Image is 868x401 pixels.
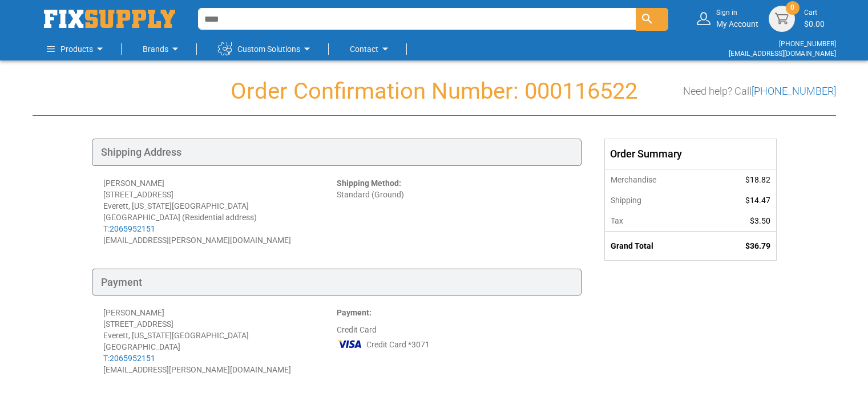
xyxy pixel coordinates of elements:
span: 0 [790,3,794,13]
span: Credit Card *3071 [366,339,430,350]
a: 2065952151 [110,354,155,363]
th: Shipping [605,190,709,210]
div: [PERSON_NAME] [STREET_ADDRESS] Everett, [US_STATE][GEOGRAPHIC_DATA] [GEOGRAPHIC_DATA] T: [EMAIL_A... [103,307,337,375]
span: $14.47 [745,196,770,205]
small: Sign in [716,8,758,18]
a: [PHONE_NUMBER] [779,40,836,48]
div: Credit Card [337,307,570,375]
strong: Shipping Method: [337,179,401,188]
div: Payment [92,269,582,296]
small: Cart [804,8,825,18]
strong: Grand Total [611,241,653,250]
a: Custom Solutions [218,38,314,60]
span: $36.79 [745,241,770,250]
a: [EMAIL_ADDRESS][DOMAIN_NAME] [729,50,836,58]
div: My Account [716,8,758,29]
span: $3.50 [750,216,770,225]
a: Products [47,38,107,60]
h1: Order Confirmation Number: 000116522 [33,79,836,104]
div: Order Summary [605,139,776,169]
th: Tax [605,210,709,232]
button: Search [636,8,668,31]
a: Brands [143,38,182,60]
img: VI [337,335,363,353]
h3: Need help? Call [683,86,836,97]
span: $0.00 [804,19,825,29]
strong: Payment: [337,308,372,317]
th: Merchandise [605,169,709,190]
img: Fix Industrial Supply [44,10,175,28]
a: store logo [44,10,175,28]
a: [PHONE_NUMBER] [752,85,836,97]
div: Shipping Address [92,139,582,166]
a: Contact [350,38,392,60]
a: 2065952151 [110,224,155,233]
span: $18.82 [745,175,770,184]
div: Standard (Ground) [337,177,570,246]
div: [PERSON_NAME] [STREET_ADDRESS] Everett, [US_STATE][GEOGRAPHIC_DATA] [GEOGRAPHIC_DATA] (Residentia... [103,177,337,246]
